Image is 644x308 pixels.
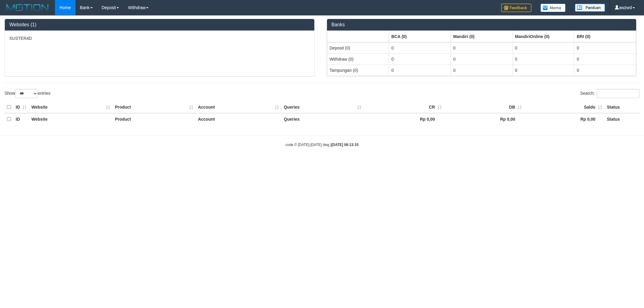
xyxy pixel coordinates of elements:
td: 0 [450,42,512,54]
p: SUSTER4D [9,35,310,41]
td: 0 [512,53,574,65]
th: Website [29,113,113,125]
th: Status [604,113,639,125]
th: DB [444,101,524,113]
td: 0 [389,65,451,76]
td: Withdraw (0) [327,53,389,65]
img: MOTION_logo.png [5,3,50,12]
input: Search: [597,89,639,98]
strong: [DATE] 06:13:15 [331,143,358,147]
td: Deposit (0) [327,42,389,54]
label: Show entries [5,89,50,98]
h3: Websites (1) [9,22,310,27]
td: 0 [389,42,451,54]
th: Product [113,101,196,113]
img: Button%20Memo.svg [540,4,566,12]
th: Group: activate to sort column ascending [574,31,636,42]
th: Group: activate to sort column ascending [327,31,389,42]
td: 0 [574,65,636,76]
th: Group: activate to sort column ascending [512,31,574,42]
th: Rp 0,00 [524,113,604,125]
td: 0 [574,42,636,54]
th: Product [113,113,196,125]
th: Account [196,101,281,113]
td: 0 [389,53,451,65]
th: ID [13,101,29,113]
th: Group: activate to sort column ascending [450,31,512,42]
img: Feedback.jpg [501,4,531,12]
td: 0 [512,42,574,54]
th: CR [364,101,444,113]
h3: Banks [332,22,632,27]
th: Saldo [524,101,604,113]
td: 0 [574,53,636,65]
td: 0 [450,53,512,65]
th: Status [604,101,639,113]
td: Tampungan (0) [327,65,389,76]
th: Rp 0,00 [364,113,444,125]
td: 0 [450,65,512,76]
th: Queries [281,113,364,125]
th: Website [29,101,113,113]
th: ID [13,113,29,125]
td: 0 [512,65,574,76]
th: Group: activate to sort column ascending [389,31,451,42]
label: Search: [580,89,639,98]
th: Rp 0,00 [444,113,524,125]
th: Queries [281,101,364,113]
select: Showentries [15,89,38,98]
img: panduan.png [575,4,605,12]
th: Account [196,113,281,125]
small: code © [DATE]-[DATE] dwg | [286,143,359,147]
